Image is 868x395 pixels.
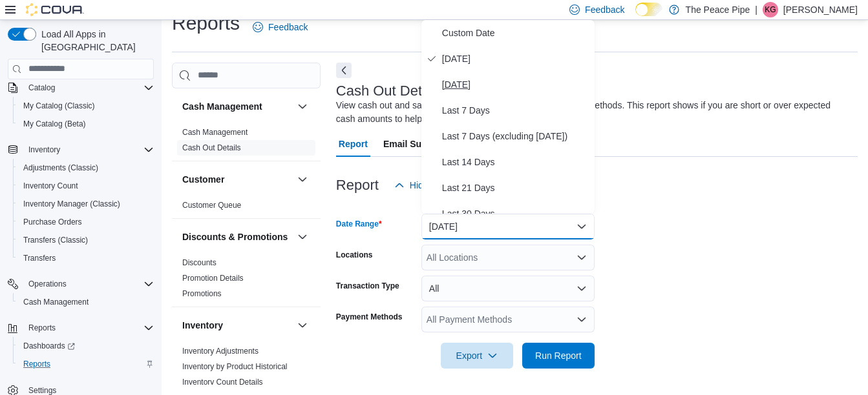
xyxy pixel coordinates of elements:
span: Report [339,131,368,157]
button: Inventory [3,141,159,159]
button: Reports [23,320,61,336]
button: Cash Management [182,100,292,113]
button: Operations [23,276,72,292]
span: Last 14 Days [442,154,589,170]
button: Adjustments (Classic) [13,159,159,177]
p: | [755,2,757,17]
a: Purchase Orders [18,214,87,230]
a: Cash Management [182,128,248,137]
button: Customer [295,172,310,187]
a: Feedback [248,14,313,40]
span: Transfers [23,253,56,263]
span: Purchase Orders [18,214,154,230]
a: Cash Out Details [182,143,241,152]
button: My Catalog (Classic) [13,97,159,115]
span: Inventory [23,142,154,157]
span: Reports [28,323,56,333]
span: Last 30 Days [442,206,589,221]
span: Inventory Count Details [182,377,263,387]
label: Transaction Type [336,281,399,291]
a: My Catalog (Classic) [18,98,100,114]
span: KG [765,2,776,17]
span: Cash Management [182,127,248,137]
button: Export [441,343,513,369]
span: My Catalog (Classic) [18,98,154,114]
span: Hide Parameters [410,179,478,192]
span: Inventory Manager (Classic) [18,196,154,212]
span: Inventory by Product Historical [182,361,288,372]
span: Inventory Count [18,178,154,194]
h3: Inventory [182,319,223,332]
span: Catalog [23,80,154,96]
a: Dashboards [18,338,80,354]
button: Inventory [182,319,292,332]
span: Dashboards [23,341,75,351]
a: Dashboards [13,337,159,355]
div: Select listbox [421,20,595,214]
button: Inventory [295,318,310,333]
label: Locations [336,250,373,260]
a: Reports [18,356,56,372]
button: Inventory [23,142,65,157]
span: Reports [23,320,154,336]
button: Inventory Manager (Classic) [13,195,159,213]
span: Dashboards [18,338,154,354]
h3: Cash Out Details [336,83,443,99]
span: Cash Management [18,294,154,310]
button: Customer [182,173,292,186]
span: Discounts [182,258,217,268]
span: Customer Queue [182,200,241,210]
img: Cova [26,3,84,16]
p: The Peace Pipe [686,2,750,17]
span: Catalog [28,83,55,93]
span: Operations [23,276,154,292]
div: Katie Gordon [763,2,778,17]
a: My Catalog (Beta) [18,116,91,132]
div: View cash out and safe close transactions along with payment methods. This report shows if you ar... [336,99,851,126]
span: Inventory [28,145,60,155]
span: Feedback [585,3,624,16]
button: Purchase Orders [13,213,159,231]
span: My Catalog (Beta) [23,119,86,129]
span: Email Subscription [383,131,465,157]
span: Promotions [182,289,222,299]
button: Discounts & Promotions [182,230,292,243]
button: Transfers (Classic) [13,231,159,249]
button: [DATE] [421,214,595,239]
button: Operations [3,275,159,293]
span: Cash Out Details [182,143,241,153]
input: Dark Mode [635,3,662,16]
button: Transfers [13,249,159,267]
button: Inventory Count [13,177,159,195]
h3: Cash Management [182,100,262,113]
button: Open list of options [577,252,587,263]
button: Hide Parameters [389,172,483,198]
span: My Catalog (Classic) [23,101,95,111]
span: Reports [23,359,50,369]
span: Last 21 Days [442,180,589,196]
h3: Report [336,177,379,193]
div: Discounts & Promotions [172,255,321,307]
button: All [421,276,595,301]
label: Date Range [336,219,382,229]
button: Reports [13,355,159,373]
button: Run Report [522,343,595,369]
span: Last 7 Days (excluding [DATE]) [442,128,589,144]
button: My Catalog (Beta) [13,115,159,133]
button: Cash Management [13,293,159,311]
a: Transfers [18,250,61,266]
span: [DATE] [442,51,589,66]
span: Inventory Adjustments [182,346,259,356]
button: Catalog [3,79,159,97]
h1: Reports [172,10,240,36]
span: Load All Apps in [GEOGRAPHIC_DATA] [36,28,154,54]
span: Custom Date [442,25,589,41]
span: Reports [18,356,154,372]
span: Adjustments (Classic) [18,160,154,176]
span: Inventory Manager (Classic) [23,199,120,209]
span: Inventory Count [23,181,78,191]
button: Reports [3,319,159,337]
span: [DATE] [442,77,589,92]
button: Next [336,63,352,78]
